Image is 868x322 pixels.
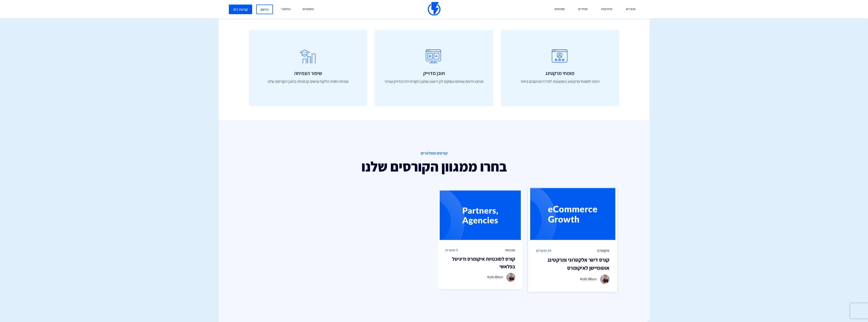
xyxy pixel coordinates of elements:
h3: קורס לסוכנויות איקומרס ודיגיטל בפלאשי [445,255,515,270]
span: סוכנויות [505,248,515,253]
p: היפכו למומחי מרקטינג באמצעות למידה מהטובים ביותר [506,79,614,85]
p: אנחנו יודעים שאתם עסוקים לכן דאגנו שתוכן הקורס יהיה מדוייק וענייני [380,79,488,85]
span: איקומרס [598,248,610,253]
h3: קורס דיוור אלקטרוני ומרקטינג אוטומיישן לאיקומרס [536,256,610,272]
h2: בחרו ממגוון הקורסים שלנו [249,159,619,174]
span: 5 שיעורים [445,248,458,253]
a: סוכנויות 5 שיעורים קורס לסוכנויות איקומרס ודיגיטל בפלאשי Kobi Biton [438,191,523,289]
span: Kobi Biton [580,276,597,281]
span: Kobi Biton [487,275,503,279]
span: 34 שיעורים [536,248,551,253]
h3: תוכן מדוייק [380,70,488,76]
a: הרשם [256,5,273,14]
span: קורסים פופלארים [249,150,619,156]
p: צמיחה וחווית הלקוח מהווים קו מנחה בתוכן הקורסים שלנו [254,79,362,85]
a: איקומרס 34 שיעורים קורס דיוור אלקטרוני ומרקטינג אוטומיישן לאיקומרס Kobi Biton [528,188,618,292]
a: קביעת דמו [229,5,252,14]
h3: מומחי מרקטינג [506,70,614,76]
h3: שיפור הצמיחה [254,70,362,76]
